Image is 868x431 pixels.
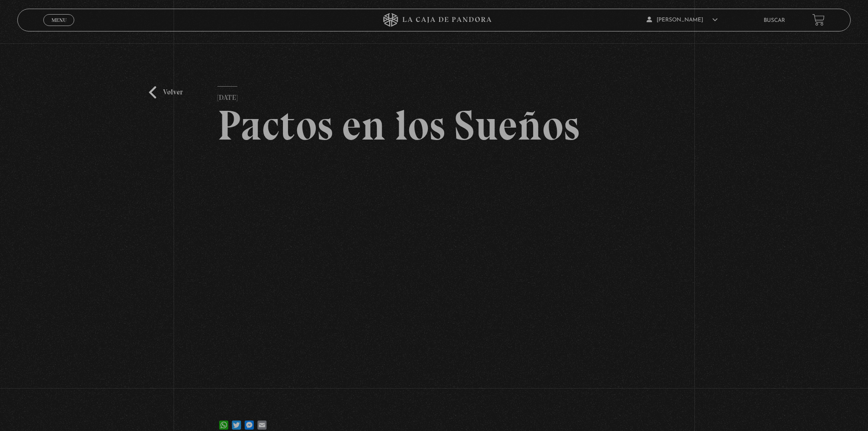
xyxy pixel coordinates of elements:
[812,14,825,26] a: View your shopping cart
[48,25,70,31] span: Cerrar
[230,411,243,430] a: Twitter
[764,18,785,23] a: Buscar
[647,17,718,23] span: [PERSON_NAME]
[256,411,268,430] a: Email
[51,17,67,23] span: Menu
[243,411,256,430] a: Messenger
[149,86,183,99] a: Volver
[217,86,237,104] p: [DATE]
[217,411,230,430] a: WhatsApp
[217,104,651,146] h2: Pactos en los Sueños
